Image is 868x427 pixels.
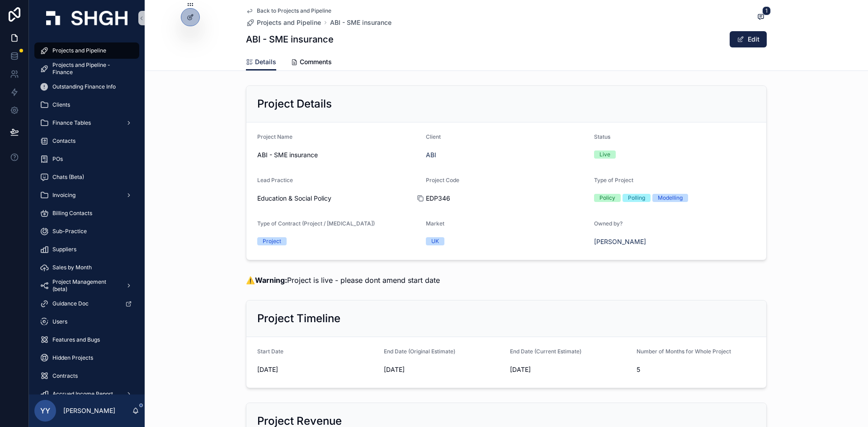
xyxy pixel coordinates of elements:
[34,223,139,239] a: Sub-Practice
[34,241,139,258] a: Suppliers
[255,57,276,66] span: Details
[257,133,292,140] span: Project Name
[594,220,623,227] span: Owned by?
[257,311,340,326] h2: Project Timeline
[257,348,283,355] span: Start Date
[34,42,139,59] a: Projects and Pipeline
[431,237,439,245] div: UK
[52,390,113,398] span: Accrued Income Report
[52,101,70,108] span: Clients
[330,18,392,27] a: ABI - SME insurance
[300,57,332,66] span: Comments
[594,177,633,183] span: Type of Project
[34,133,139,149] a: Contacts
[63,406,115,415] p: [PERSON_NAME]
[40,405,50,416] span: YY
[257,177,293,183] span: Lead Practice
[34,169,139,185] a: Chats (Beta)
[52,336,100,343] span: Features and Bugs
[34,277,139,294] a: Project Management (beta)
[52,318,67,325] span: Users
[628,194,645,202] div: Polling
[34,296,139,312] a: Guidance Doc
[257,97,332,111] h2: Project Details
[658,194,683,202] div: Modelling
[34,350,139,366] a: Hidden Projects
[46,11,127,25] img: App logo
[637,348,731,355] span: Number of Months for Whole Project
[52,278,118,293] span: Project Management (beta)
[52,354,93,361] span: Hidden Projects
[762,6,771,15] span: 1
[257,220,375,227] span: Type of Contract (Project / [MEDICAL_DATA])
[52,192,75,199] span: Invoicing
[52,47,106,54] span: Projects and Pipeline
[34,61,139,77] a: Projects and Pipeline - Finance
[34,151,139,167] a: POs
[426,133,441,140] span: Client
[263,237,281,245] div: Project
[510,348,581,355] span: End Date (Current Estimate)
[426,177,459,183] span: Project Code
[730,31,767,47] button: Edit
[637,365,756,374] span: 5
[34,115,139,131] a: Finance Tables
[34,368,139,384] a: Contracts
[52,300,89,307] span: Guidance Doc
[52,155,63,163] span: POs
[52,119,91,127] span: Finance Tables
[246,33,334,46] h1: ABI - SME insurance
[755,12,767,23] button: 1
[255,276,287,285] strong: Warning:
[34,314,139,330] a: Users
[384,365,503,374] span: [DATE]
[52,174,84,181] span: Chats (Beta)
[34,187,139,203] a: Invoicing
[426,150,436,160] a: ABI
[291,54,332,72] a: Comments
[34,259,139,276] a: Sales by Month
[599,150,610,159] div: Live
[29,36,145,394] div: scrollable content
[257,18,321,27] span: Projects and Pipeline
[510,365,629,374] span: [DATE]
[257,150,419,160] span: ABI - SME insurance
[426,220,444,227] span: Market
[52,83,116,90] span: Outstanding Finance Info
[246,7,331,14] a: Back to Projects and Pipeline
[34,386,139,402] a: Accrued Income Report
[384,348,455,355] span: End Date (Original Estimate)
[34,79,139,95] a: Outstanding Finance Info
[52,372,78,380] span: Contracts
[34,332,139,348] a: Features and Bugs
[257,365,377,374] span: [DATE]
[52,137,75,145] span: Contacts
[52,264,92,271] span: Sales by Month
[594,133,610,140] span: Status
[52,246,76,253] span: Suppliers
[246,18,321,27] a: Projects and Pipeline
[599,194,615,202] div: Policy
[34,97,139,113] a: Clients
[246,276,440,285] span: ⚠️ Project is live - please dont amend start date
[52,228,87,235] span: Sub-Practice
[257,194,331,203] span: Education & Social Policy
[257,7,331,14] span: Back to Projects and Pipeline
[594,237,646,246] a: [PERSON_NAME]
[34,205,139,221] a: Billing Contacts
[246,54,276,71] a: Details
[426,194,587,203] span: EDP346
[52,61,130,76] span: Projects and Pipeline - Finance
[52,210,92,217] span: Billing Contacts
